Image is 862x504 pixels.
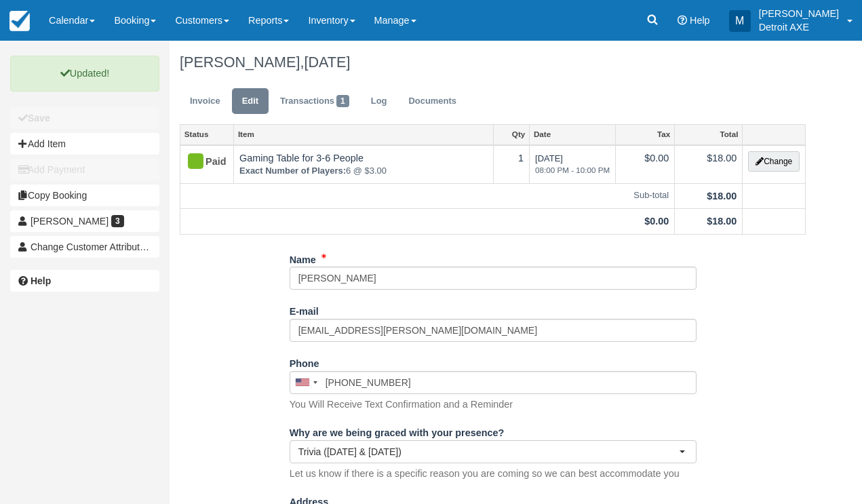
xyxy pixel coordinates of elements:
td: $18.00 [675,145,743,184]
strong: Exact Number of Players [239,166,346,176]
b: Save [28,113,50,123]
em: Sub-total [186,189,669,202]
span: 1 [336,95,349,107]
span: Trivia ([DATE] & [DATE]) [298,445,679,459]
button: Copy Booking [10,185,159,206]
b: Help [31,275,51,286]
span: [DATE] [304,54,350,71]
label: Phone [290,352,319,371]
span: [PERSON_NAME] [31,216,109,227]
a: Date [530,125,615,144]
div: M [729,10,751,32]
button: Save [10,107,159,129]
p: Updated! [10,56,159,92]
a: Documents [398,88,467,115]
a: Tax [616,125,674,144]
a: Status [180,125,233,144]
span: [DATE] [535,153,610,176]
strong: $18.00 [707,216,737,227]
label: Why are we being graced with your presence? [290,421,505,440]
a: Log [361,88,397,115]
td: $0.00 [616,145,675,184]
a: Invoice [180,88,231,115]
em: 08:00 PM - 10:00 PM [535,165,610,176]
h1: [PERSON_NAME], [180,54,806,71]
strong: $0.00 [644,216,669,227]
span: Change Customer Attribution [31,241,153,252]
span: 3 [111,215,124,227]
a: Edit [232,88,269,115]
a: Transactions1 [270,88,359,115]
a: [PERSON_NAME] 3 [10,210,159,232]
a: Item [234,125,493,144]
div: Paid [186,151,216,173]
p: Detroit AXE [759,20,839,34]
div: United States: +1 [290,372,321,393]
button: Change [748,151,800,172]
label: E-mail [290,300,319,319]
a: Qty [494,125,529,144]
em: 6 @ $3.00 [239,165,488,178]
strong: $18.00 [707,191,737,201]
td: Gaming Table for 3-6 People [234,145,494,184]
button: Trivia ([DATE] & [DATE]) [290,440,697,463]
button: Change Customer Attribution [10,236,159,258]
img: checkfront-main-nav-mini-logo.png [9,11,30,31]
button: Add Payment [10,159,159,180]
p: Let us know if there is a specific reason you are coming so we can best accommodate you [290,467,680,481]
span: Help [690,15,710,26]
a: Help [10,270,159,292]
td: 1 [494,145,530,184]
p: [PERSON_NAME] [759,7,839,20]
label: Name [290,248,316,267]
button: Add Item [10,133,159,155]
a: Total [675,125,742,144]
i: Help [678,16,687,25]
p: You Will Receive Text Confirmation and a Reminder [290,398,513,412]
